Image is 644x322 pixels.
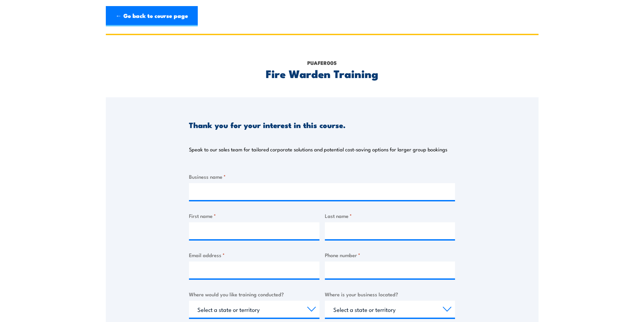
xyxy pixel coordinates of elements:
[189,290,319,298] label: Where would you like training conducted?
[106,6,198,26] a: ← Go back to course page
[189,251,319,259] label: Email address
[189,69,455,78] h2: Fire Warden Training
[189,146,447,153] p: Speak to our sales team for tailored corporate solutions and potential cost-saving options for la...
[325,212,455,220] label: Last name
[325,290,455,298] label: Where is your business located?
[325,251,455,259] label: Phone number
[189,212,319,220] label: First name
[189,173,455,180] label: Business name
[189,121,345,129] h3: Thank you for your interest in this course.
[189,59,455,67] p: PUAFER005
